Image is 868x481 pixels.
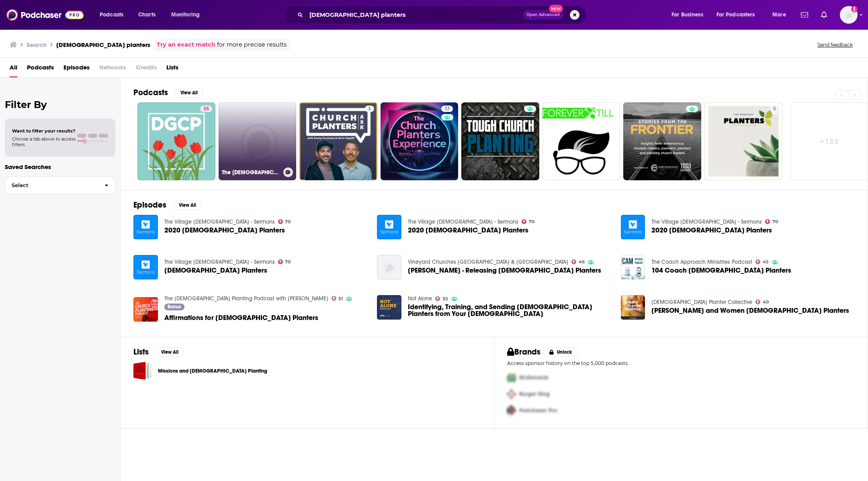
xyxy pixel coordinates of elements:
[523,10,563,20] button: Open AdvancedNew
[408,218,518,225] a: The Village Church - Sermons
[818,8,830,22] a: Show notifications dropdown
[763,300,769,304] span: 40
[63,61,90,77] span: Episodes
[621,295,645,320] img: Carolyn Moore and Women Church Planters
[306,8,523,21] input: Search podcasts, credits, & more...
[285,260,291,264] span: 70
[840,6,858,24] span: Logged in as ZoeJethani
[164,227,285,234] span: 2020 [DEMOGRAPHIC_DATA] Planters
[441,106,453,112] a: 17
[408,267,601,274] span: [PERSON_NAME] - Releasing [DEMOGRAPHIC_DATA] Planters
[544,347,578,357] button: Unlock
[164,314,318,321] span: Affirmations for [DEMOGRAPHIC_DATA] Planters
[408,259,568,265] a: Vineyard Churches UK & Ireland
[158,367,267,375] a: Missions and [DEMOGRAPHIC_DATA] Planting
[6,7,84,22] img: Podchaser - Follow, Share and Rate Podcasts
[133,297,158,322] a: Affirmations for Church Planters
[444,105,450,113] span: 17
[155,347,184,357] button: View All
[651,218,762,225] a: The Village Church - Sermons
[166,61,178,77] a: Lists
[164,267,267,274] a: Church Planters
[12,136,76,147] span: Choose a tab above to access filters.
[651,267,791,274] a: 104 Coach Church Planters
[519,407,557,414] span: Podchaser Pro
[377,295,401,320] img: Identifying, Training, and Sending Church Planters from Your Church
[166,8,210,21] button: open menu
[56,41,150,49] h3: [DEMOGRAPHIC_DATA] planters
[377,255,401,279] img: Tom Murphy - Releasing Church Planters
[767,8,796,21] button: open menu
[133,255,158,279] a: Church Planters
[133,347,184,357] a: ListsView All
[772,9,786,20] span: More
[408,295,432,302] a: Not Alone
[666,8,713,21] button: open menu
[299,102,377,180] a: 3
[99,61,126,77] span: Networks
[755,300,769,304] a: 40
[133,200,166,210] h2: Episodes
[798,8,811,22] a: Show notifications dropdown
[12,128,76,134] span: Want to filter your results?
[755,259,769,264] a: 45
[278,219,291,224] a: 70
[815,41,855,48] button: Send feedback
[763,260,769,264] span: 45
[526,13,560,17] span: Open Advanced
[671,9,703,20] span: For Business
[27,41,47,49] h3: Search
[579,260,585,264] span: 46
[164,259,275,265] a: The Village Church - Sermons
[5,176,115,194] button: Select
[203,105,209,113] span: 35
[133,88,203,98] a: PodcastsView All
[408,227,528,234] span: 2020 [DEMOGRAPHIC_DATA] Planters
[27,61,54,77] a: Podcasts
[549,5,563,12] span: New
[408,267,601,274] a: Tom Murphy - Releasing Church Planters
[10,61,17,77] a: All
[519,374,549,381] span: McDonalds
[408,304,611,317] span: Identifying, Training, and Sending [DEMOGRAPHIC_DATA] Planters from Your [DEMOGRAPHIC_DATA]
[133,215,158,239] img: 2020 Church Planters
[571,259,585,264] a: 46
[651,267,791,274] span: 104 Coach [DEMOGRAPHIC_DATA] Planters
[651,227,772,234] a: 2020 Church Planters
[621,215,645,239] img: 2020 Church Planters
[278,259,291,264] a: 70
[100,9,123,20] span: Podcasts
[651,307,849,314] span: [PERSON_NAME] and Women [DEMOGRAPHIC_DATA] Planters
[435,296,448,301] a: 35
[133,347,149,357] h2: Lists
[368,105,371,113] span: 3
[408,227,528,234] a: 2020 Church Planters
[217,40,287,49] span: for more precise results
[133,362,151,380] a: Missions and Church Planting
[504,369,519,386] img: First Pro Logo
[133,88,168,98] h2: Podcasts
[504,386,519,402] img: Second Pro Logo
[717,9,755,20] span: For Podcasters
[164,295,328,302] a: The Church Planting Podcast with Greg Nettle
[711,8,767,21] button: open menu
[164,314,318,321] a: Affirmations for Church Planters
[442,297,448,301] span: 35
[704,102,782,180] a: 5
[408,304,611,317] a: Identifying, Training, and Sending Church Planters from Your Church
[651,307,849,314] a: Carolyn Moore and Women Church Planters
[519,391,550,397] span: Burger King
[504,402,519,419] img: Third Pro Logo
[377,215,401,239] a: 2020 Church Planters
[133,8,160,21] a: Charts
[365,106,374,112] a: 3
[522,219,534,224] a: 70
